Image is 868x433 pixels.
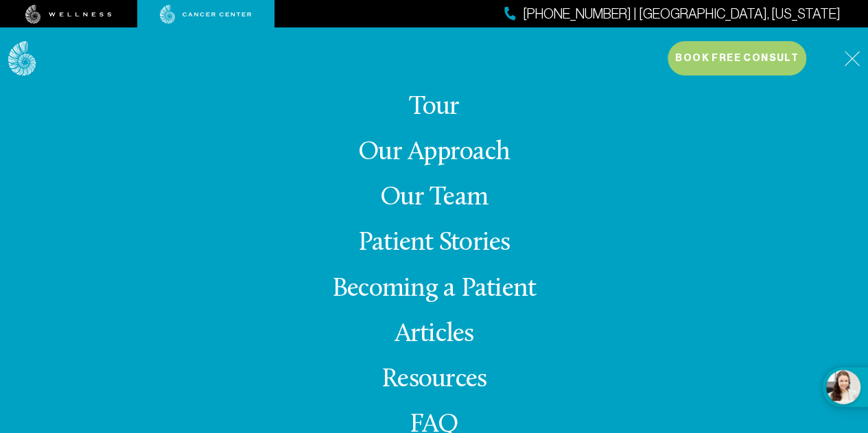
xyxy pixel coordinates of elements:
[504,4,841,24] a: [PHONE_NUMBER] | [GEOGRAPHIC_DATA], [US_STATE]
[332,276,536,303] a: Becoming a Patient
[523,4,841,24] span: [PHONE_NUMBER] | [GEOGRAPHIC_DATA], [US_STATE]
[36,36,151,47] div: Domain: [DOMAIN_NAME]
[382,366,486,393] a: Resources
[160,5,252,24] img: cancer center
[8,41,36,76] img: logo
[22,22,33,33] img: logo_orange.svg
[137,86,148,97] img: tab_keywords_by_traffic_grey.svg
[358,139,510,166] a: Our Approach
[22,36,33,47] img: website_grey.svg
[152,88,231,97] div: Keywords by Traffic
[409,94,460,121] a: Tour
[844,51,860,67] img: icon-hamburger
[668,41,806,75] button: Book Free Consult
[52,88,123,97] div: Domain Overview
[395,321,474,348] a: Articles
[358,230,511,257] a: Patient Stories
[37,86,48,97] img: tab_domain_overview_orange.svg
[380,185,488,211] a: Our Team
[25,5,112,24] img: wellness
[38,22,67,33] div: v 4.0.24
